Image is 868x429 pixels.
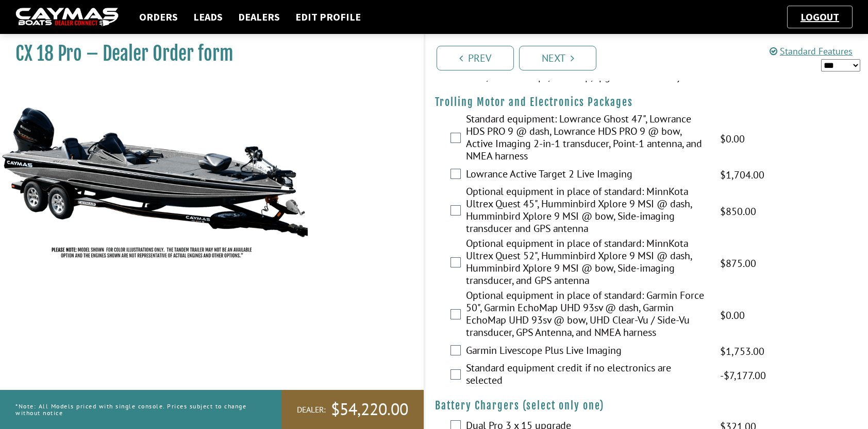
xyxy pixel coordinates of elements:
span: -$7,177.00 [720,368,766,383]
label: Optional equipment in place of standard: Garmin Force 50", Garmin EchoMap UHD 93sv @ dash, Garmin... [466,289,707,341]
label: Standard equipment credit if no electronics are selected [466,362,707,389]
span: $0.00 [720,308,745,323]
span: $850.00 [720,204,756,219]
span: $1,704.00 [720,167,764,183]
label: Lowrance Active Target 2 Live Imaging [466,168,707,183]
a: Leads [188,10,228,24]
a: Orders [134,10,183,24]
span: $875.00 [720,256,756,271]
img: caymas-dealer-connect-2ed40d3bc7270c1d8d7ffb4b79bf05adc795679939227970def78ec6f6c03838.gif [15,8,119,27]
a: Prev [437,46,514,70]
ul: Pagination [434,44,868,70]
span: Dealer: [297,404,326,415]
label: Optional equipment in place of standard: MinnKota Ultrex Quest 52", Humminbird Xplore 9 MSI @ das... [466,237,707,289]
span: $54,220.00 [331,399,408,420]
h4: Battery Chargers (select only one) [435,399,858,412]
h1: CX 18 Pro – Dealer Order form [15,42,398,65]
a: Dealer:$54,220.00 [281,390,424,429]
span: $1,753.00 [720,344,764,359]
span: $0.00 [720,131,745,147]
a: Dealers [233,10,285,24]
h4: Trolling Motor and Electronics Packages [435,96,858,109]
label: Standard equipment: Lowrance Ghost 47", Lowrance HDS PRO 9 @ dash, Lowrance HDS PRO 9 @ bow, Acti... [466,113,707,165]
p: *Note: All Models priced with single console. Prices subject to change without notice [15,398,258,421]
label: Optional equipment in place of standard: MinnKota Ultrex Quest 45", Humminbird Xplore 9 MSI @ das... [466,185,707,237]
a: Logout [795,10,844,23]
a: Standard Features [770,45,853,57]
a: Edit Profile [290,10,366,24]
label: Garmin Livescope Plus Live Imaging [466,344,707,359]
a: Next [519,46,596,70]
